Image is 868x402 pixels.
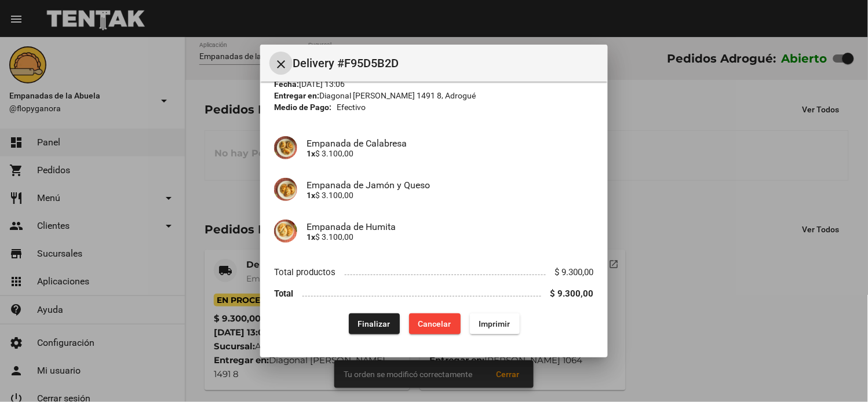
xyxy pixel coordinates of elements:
h4: Empanada de Jamón y Queso [307,180,594,191]
b: 1x [307,191,315,200]
strong: Entregar en: [274,91,319,100]
img: 72c15bfb-ac41-4ae4-a4f2-82349035ab42.jpg [274,178,297,201]
span: Imprimir [479,319,510,328]
button: Finalizar [349,313,400,334]
span: Delivery #F95D5B2D [293,54,599,72]
b: 1x [307,149,315,158]
img: 75ad1656-f1a0-4b68-b603-a72d084c9c4d.jpg [274,220,297,243]
strong: Medio de Pago: [274,101,331,113]
p: $ 3.100,00 [307,232,594,242]
button: Imprimir [470,313,520,334]
li: Total $ 9.300,00 [274,283,594,304]
b: 1x [307,232,315,242]
button: Cerrar [269,52,293,75]
h4: Empanada de Humita [307,221,594,232]
h4: Empanada de Calabresa [307,138,594,149]
img: 6d5b0b94-acfa-4638-8137-bd6742e65a02.jpg [274,136,297,159]
strong: Fecha: [274,79,299,89]
div: [DATE] 13:06 [274,78,594,90]
p: $ 3.100,00 [307,191,594,200]
button: Cancelar [409,313,461,334]
div: Diagonal [PERSON_NAME] 1491 8, Adrogué [274,90,594,101]
li: Total productos $ 9.300,00 [274,261,594,283]
span: Efectivo [337,101,366,113]
p: $ 3.100,00 [307,149,594,158]
span: Cancelar [418,319,451,328]
span: Finalizar [358,319,391,328]
mat-icon: Cerrar [274,57,288,71]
